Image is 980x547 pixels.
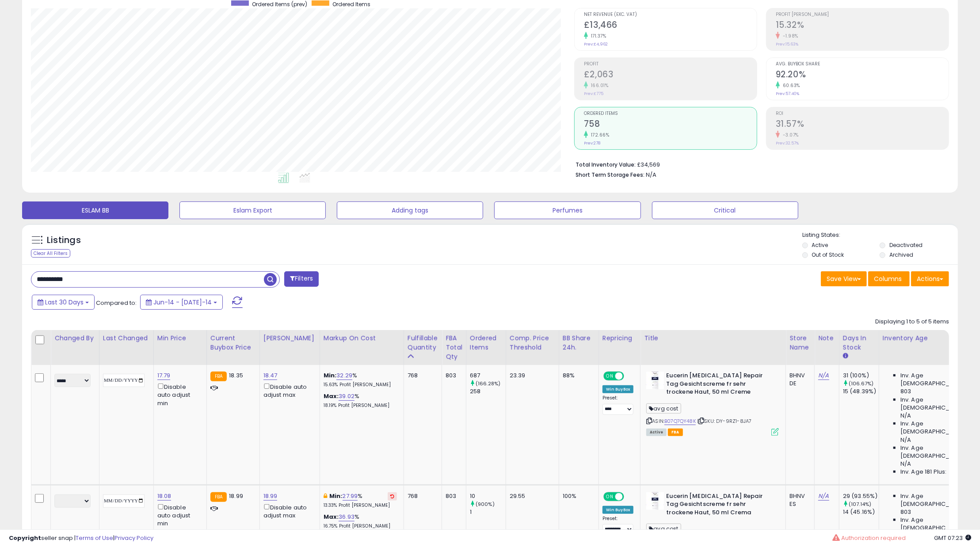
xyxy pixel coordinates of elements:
div: 258 [470,387,506,395]
h5: Listings [47,234,81,247]
b: Min: [329,492,343,500]
span: N/A [646,171,656,179]
div: 29 (93.55%) [843,492,879,500]
a: N/A [818,371,829,380]
span: Ordered Items [584,111,757,116]
h2: 15.32% [776,20,949,32]
button: Jun-14 - [DATE]-14 [140,295,223,310]
span: FBA [668,429,683,436]
button: Eslam Export [179,201,326,219]
div: 14 (45.16%) [843,508,879,516]
div: FBA Total Qty [446,334,462,361]
a: 39.02 [339,392,355,401]
div: Days In Stock [843,334,875,352]
small: Prev: 57.40% [776,91,799,96]
div: 100% [563,492,592,500]
div: Repricing [602,334,637,343]
div: Current Buybox Price [210,334,256,352]
button: Columns [868,271,910,286]
button: Last 30 Days [32,295,95,310]
small: -1.98% [780,33,798,39]
label: Active [812,241,828,249]
small: Prev: 32.57% [776,141,799,146]
div: BB Share 24h. [563,334,595,352]
div: Win BuyBox [602,506,634,514]
span: 803 [900,387,911,395]
button: ESLAM BB [22,201,168,219]
div: 88% [563,372,592,380]
div: Disable auto adjust max [263,502,313,520]
a: 18.08 [157,492,172,501]
div: % [324,392,397,409]
div: Title [644,334,782,343]
a: 18.47 [263,371,278,380]
div: Note [818,334,835,343]
span: N/A [900,412,911,420]
div: 10 [470,492,506,500]
div: 15 (48.39%) [843,387,879,395]
div: Win BuyBox [602,385,634,393]
b: Max: [324,513,339,521]
small: Prev: £775 [584,91,603,96]
span: Columns [874,274,902,283]
span: | SKU: DY-9RZ1-8JA7 [697,418,751,425]
span: Compared to: [96,299,137,307]
span: 18.35 [229,371,243,380]
th: CSV column name: cust_attr_2_Changed by [51,330,99,365]
small: (900%) [476,501,495,508]
div: Last Changed [103,334,150,343]
a: N/A [818,492,829,501]
div: 29.55 [510,492,552,500]
div: Disable auto adjust min [157,382,200,407]
div: % [324,492,397,509]
p: 13.33% Profit [PERSON_NAME] [324,502,397,509]
button: Filters [284,271,319,287]
div: Markup on Cost [324,334,400,343]
h2: £2,063 [584,69,757,81]
div: Comp. Price Threshold [510,334,555,352]
a: B07Q7QY48K [664,418,696,425]
div: Ordered Items [470,334,502,352]
th: CSV column name: cust_attr_1_Last Changed [99,330,153,365]
a: 27.99 [343,492,358,501]
th: The percentage added to the cost of goods (COGS) that forms the calculator for Min & Max prices. [320,330,404,365]
div: Disable auto adjust max [263,382,313,399]
span: Ordered Items (prev) [252,0,307,8]
h2: 92.20% [776,69,949,81]
label: Archived [889,251,913,258]
span: All listings currently available for purchase on Amazon [646,429,667,436]
button: Save View [821,271,867,286]
div: BHNV DE [789,372,808,387]
div: 23.39 [510,372,552,380]
div: % [324,513,397,529]
div: 803 [446,492,459,500]
span: 803 [900,508,911,516]
div: Fulfillable Quantity [408,334,438,352]
span: N/A [900,436,911,444]
div: 803 [446,372,459,380]
div: Disable auto adjust min [157,502,200,528]
label: Deactivated [889,241,923,249]
b: Eucerin [MEDICAL_DATA] Repair Tag Gesichtscreme fr sehr trockene Haut, 50 ml Crema [666,492,774,519]
small: Prev: £4,962 [584,42,608,47]
span: Last 30 Days [45,298,84,307]
div: seller snap | | [9,534,153,543]
div: [PERSON_NAME] [263,334,316,343]
small: 171.37% [588,33,606,39]
a: 18.99 [263,492,278,501]
b: Max: [324,392,339,400]
span: 18.99 [229,492,243,500]
small: -3.07% [780,132,799,138]
div: 768 [408,372,435,380]
div: Preset: [602,395,634,415]
span: OFF [623,372,637,380]
h2: 31.57% [776,119,949,131]
div: 687 [470,372,506,380]
span: Net Revenue (Exc. VAT) [584,12,757,17]
b: Short Term Storage Fees: [576,171,644,179]
p: Listing States: [802,231,958,239]
small: Prev: 15.63% [776,42,798,47]
div: Min Price [157,334,203,343]
small: FBA [210,492,227,502]
small: Days In Stock. [843,352,848,360]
